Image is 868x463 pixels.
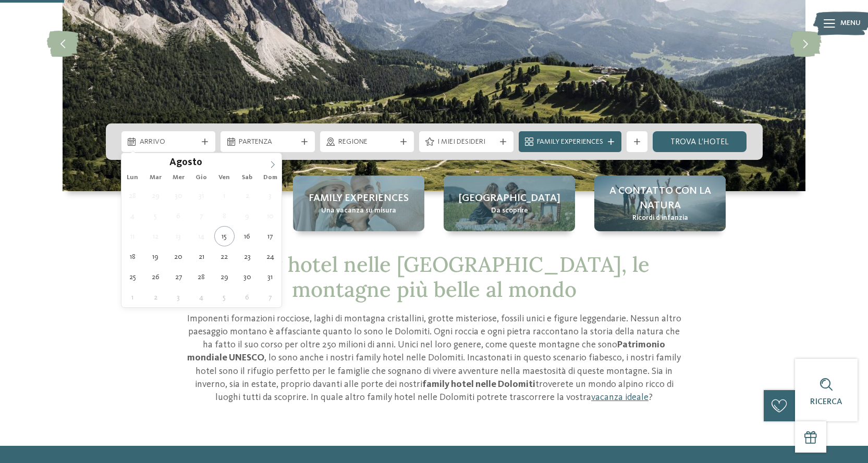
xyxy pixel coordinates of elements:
a: trova l’hotel [653,131,747,152]
span: Agosto 13, 2025 [168,226,189,246]
span: Luglio 29, 2025 [145,185,166,206]
span: Agosto 10, 2025 [260,206,280,226]
span: Family hotel nelle [GEOGRAPHIC_DATA], le montagne più belle al mondo [219,251,650,303]
span: Settembre 4, 2025 [191,287,212,307]
span: Sab [236,174,259,181]
p: Imponenti formazioni rocciose, laghi di montagna cristallini, grotte misteriose, fossili unici e ... [187,312,682,404]
span: Agosto 16, 2025 [237,226,258,246]
span: Settembre 2, 2025 [145,287,166,307]
span: Agosto 1, 2025 [214,185,235,206]
span: Agosto 15, 2025 [214,226,235,246]
span: Agosto 17, 2025 [260,226,280,246]
span: Agosto 3, 2025 [260,185,280,206]
span: Agosto 14, 2025 [191,226,212,246]
span: Agosto [169,158,202,168]
span: Agosto 20, 2025 [168,246,189,267]
span: Mar [144,174,167,181]
span: Agosto 31, 2025 [260,267,280,287]
strong: family hotel nelle Dolomiti [422,380,535,389]
span: Agosto 2, 2025 [237,185,258,206]
span: Agosto 8, 2025 [214,206,235,226]
span: Lun [121,174,144,181]
span: Agosto 18, 2025 [123,246,143,267]
span: Settembre 3, 2025 [168,287,189,307]
span: Settembre 7, 2025 [260,287,280,307]
span: Agosto 26, 2025 [145,267,166,287]
span: Luglio 28, 2025 [123,185,143,206]
a: Family hotel nelle Dolomiti: una vacanza nel regno dei Monti Pallidi Family experiences Una vacan... [293,176,424,231]
span: Agosto 11, 2025 [123,226,143,246]
a: Family hotel nelle Dolomiti: una vacanza nel regno dei Monti Pallidi [GEOGRAPHIC_DATA] Da scoprire [444,176,575,231]
span: Arrivo [140,137,198,147]
span: Agosto 19, 2025 [145,246,166,267]
span: Family experiences [309,191,409,206]
span: Agosto 4, 2025 [123,206,143,226]
span: Ven [213,174,236,181]
input: Year [202,157,237,168]
span: Dom [259,174,282,181]
span: Una vacanza su misura [321,206,396,216]
span: Mer [167,174,190,181]
span: I miei desideri [437,137,495,147]
span: Agosto 21, 2025 [191,246,212,267]
span: [GEOGRAPHIC_DATA] [459,191,560,206]
span: Agosto 27, 2025 [168,267,189,287]
span: Da scoprire [491,206,528,216]
span: Agosto 6, 2025 [168,206,189,226]
span: Gio [190,174,213,181]
a: Family hotel nelle Dolomiti: una vacanza nel regno dei Monti Pallidi A contatto con la natura Ric... [594,176,726,231]
span: A contatto con la natura [605,184,715,213]
span: Agosto 24, 2025 [260,246,280,267]
span: Settembre 6, 2025 [237,287,258,307]
span: Agosto 22, 2025 [214,246,235,267]
span: Agosto 29, 2025 [214,267,235,287]
span: Regione [338,137,396,147]
span: Agosto 9, 2025 [237,206,258,226]
span: Partenza [239,137,297,147]
span: Settembre 1, 2025 [123,287,143,307]
span: Luglio 30, 2025 [168,185,189,206]
span: Agosto 28, 2025 [191,267,212,287]
span: Agosto 25, 2025 [123,267,143,287]
a: vacanza ideale [591,393,649,402]
span: Agosto 7, 2025 [191,206,212,226]
span: Agosto 5, 2025 [145,206,166,226]
span: Agosto 23, 2025 [237,246,258,267]
span: Ricordi d’infanzia [632,213,688,223]
span: Agosto 12, 2025 [145,226,166,246]
span: Agosto 30, 2025 [237,267,258,287]
span: Family Experiences [537,137,603,147]
span: Ricerca [810,398,842,406]
span: Settembre 5, 2025 [214,287,235,307]
span: Luglio 31, 2025 [191,185,212,206]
